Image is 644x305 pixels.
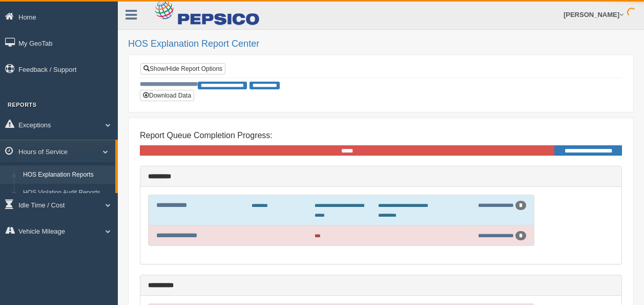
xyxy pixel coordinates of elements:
[140,90,194,101] button: Download Data
[18,184,115,202] a: HOS Violation Audit Reports
[140,131,622,140] h4: Report Queue Completion Progress:
[128,39,634,49] h2: HOS Explanation Report Center
[140,63,225,74] a: Show/Hide Report Options
[18,166,115,184] a: HOS Explanation Reports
